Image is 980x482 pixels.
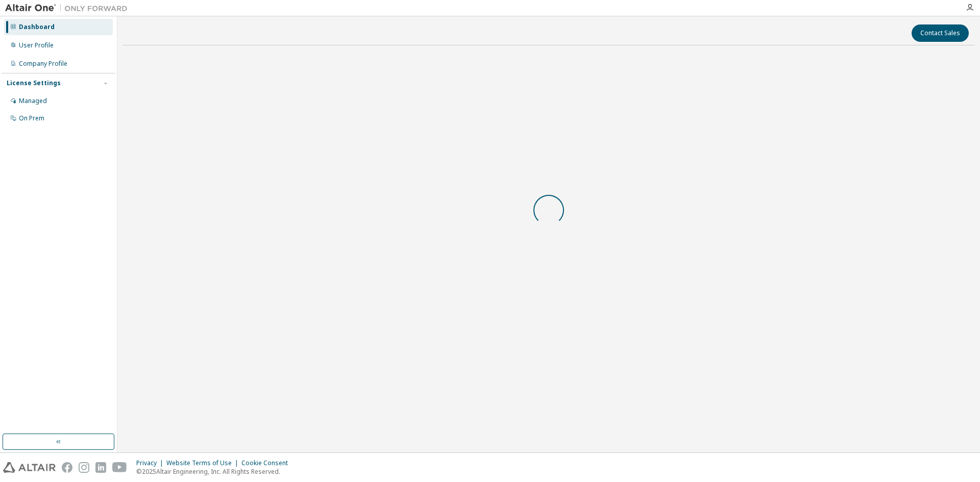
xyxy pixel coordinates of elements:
div: Privacy [136,459,166,467]
img: linkedin.svg [95,462,106,473]
div: On Prem [19,114,44,122]
p: © 2025 Altair Engineering, Inc. All Rights Reserved. [136,467,294,476]
div: Cookie Consent [241,459,294,467]
img: facebook.svg [62,462,72,473]
img: youtube.svg [112,462,127,473]
div: Company Profile [19,60,67,68]
button: Contact Sales [912,24,969,42]
div: User Profile [19,41,54,49]
img: Altair One [5,3,133,13]
div: Managed [19,97,47,105]
img: instagram.svg [79,462,89,473]
div: Dashboard [19,23,55,31]
img: altair_logo.svg [3,462,56,473]
div: Website Terms of Use [166,459,241,467]
div: License Settings [7,79,61,87]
